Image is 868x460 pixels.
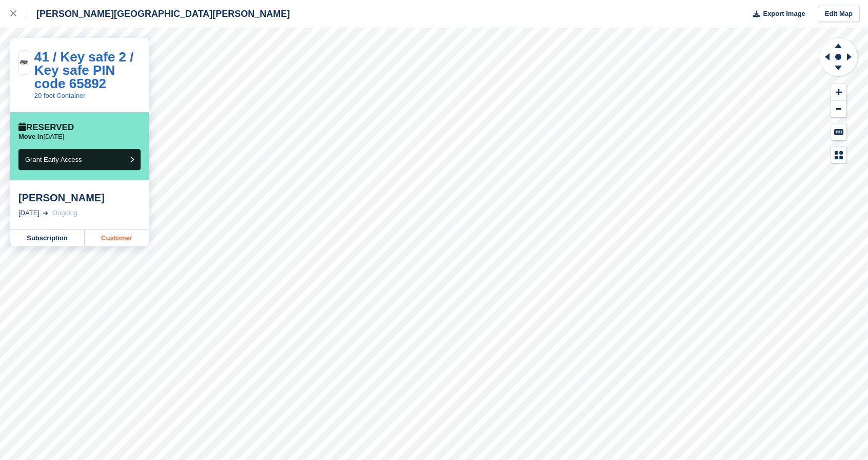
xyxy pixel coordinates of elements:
div: [DATE] [18,208,40,218]
button: Grant Early Access [18,149,141,170]
a: 20 foot Container [34,92,86,99]
a: Subscription [10,230,85,246]
button: Keyboard Shortcuts [831,123,846,140]
img: arrow-right-light-icn-cde0832a797a2874e46488d9cf13f60e5c3a73dbe684e267c42b8395dfbc2abf.svg [43,211,48,215]
img: 20-ft-container.jpg [19,59,29,66]
span: Export Image [763,9,805,19]
div: Ongoing [52,208,77,218]
p: [DATE] [18,133,64,141]
div: [PERSON_NAME] [18,192,141,204]
a: Customer [85,230,149,246]
button: Zoom In [831,84,846,101]
button: Zoom Out [831,101,846,118]
button: Map Legend [831,147,846,163]
div: Reserved [18,122,74,133]
a: Edit Map [818,6,860,23]
div: [PERSON_NAME][GEOGRAPHIC_DATA][PERSON_NAME] [27,8,290,20]
span: Grant Early Access [25,156,82,163]
button: Export Image [747,6,805,23]
span: Move in [18,133,43,140]
a: 41 / Key safe 2 / Key safe PIN code 65892 [34,49,134,91]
